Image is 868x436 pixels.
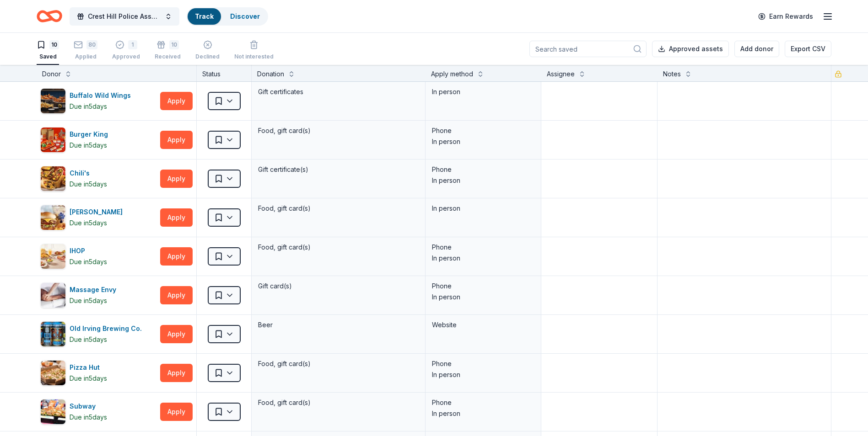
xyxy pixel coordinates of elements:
div: Approved [112,53,140,60]
button: Apply [160,247,193,266]
div: Food, gift card(s) [257,241,420,254]
img: Image for Chili's [41,166,65,191]
div: Saved [37,53,59,60]
div: Beer [257,319,420,331]
button: Apply [160,170,193,188]
img: Image for Massage Envy [41,283,65,308]
button: Apply [160,92,193,110]
button: Apply [160,403,193,421]
button: Apply [160,325,193,343]
button: Apply [160,286,193,304]
div: Gift certificates [257,85,420,98]
div: Food, gift card(s) [257,124,420,137]
div: Food, gift card(s) [257,357,420,370]
img: Image for IHOP [41,244,65,269]
div: In person [432,369,534,380]
button: Crest Hill Police Association 15th Annual Golf Outing Fundraiser [70,7,179,26]
button: Not interested [234,37,274,65]
button: Apply [160,208,193,227]
div: Due in 5 days [70,256,107,267]
div: Applied [74,53,97,60]
div: Donation [257,69,284,80]
button: Export CSV [785,41,831,57]
div: Old Irving Brewing Co. [70,323,146,334]
img: Image for Culver's [41,205,65,230]
div: Phone [432,397,534,408]
div: In person [432,408,534,419]
a: Home [37,5,62,27]
div: Donor [42,69,61,80]
button: Approved assets [652,41,729,57]
div: In person [432,253,534,264]
div: 80 [86,40,97,49]
img: Image for Pizza Hut [41,361,65,385]
button: Image for Culver's [PERSON_NAME]Due in5days [40,205,156,230]
button: Image for Massage EnvyMassage EnvyDue in5days [40,282,156,308]
div: In person [432,86,534,97]
button: 10Saved [37,37,59,65]
div: In person [432,136,534,147]
div: Apply method [431,69,473,80]
button: Apply [160,131,193,149]
div: IHOP [70,245,107,256]
div: In person [432,292,534,303]
div: Due in 5 days [70,412,107,423]
div: [PERSON_NAME] [70,207,126,218]
span: Crest Hill Police Association 15th Annual Golf Outing Fundraiser [88,11,161,22]
img: Image for Burger King [41,128,65,152]
div: Assignee [547,69,575,80]
a: Track [195,12,214,20]
button: Image for Burger KingBurger KingDue in5days [40,127,156,153]
button: Image for IHOPIHOPDue in5days [40,244,156,269]
div: Gift certificate(s) [257,163,420,176]
div: Buffalo Wild Wings [70,90,135,101]
div: Due in 5 days [70,179,107,190]
div: Phone [432,281,534,292]
div: In person [432,175,534,186]
button: TrackDiscover [187,7,268,26]
img: Image for Subway [41,399,65,424]
div: Status [197,65,252,81]
div: 10 [169,40,179,49]
div: Subway [70,401,107,412]
div: 1 [128,40,137,49]
a: Earn Rewards [753,8,819,25]
div: Not interested [234,53,274,60]
div: In person [432,203,534,214]
button: Image for Old Irving Brewing Co.Old Irving Brewing Co.Due in5days [40,321,156,347]
div: Phone [432,125,534,136]
div: Burger King [70,129,112,140]
button: Apply [160,364,193,382]
button: Declined [195,37,220,65]
div: Food, gift card(s) [257,396,420,409]
div: Phone [432,164,534,175]
div: Massage Envy [70,284,120,295]
div: Due in 5 days [70,373,107,384]
div: Due in 5 days [70,334,107,345]
div: Pizza Hut [70,362,107,373]
button: Image for Chili'sChili'sDue in5days [40,166,156,191]
div: Phone [432,242,534,253]
button: Image for SubwaySubwayDue in5days [40,399,156,425]
div: Notes [663,69,681,80]
div: Due in 5 days [70,295,107,306]
button: Add donor [734,41,779,57]
button: 80Applied [74,37,97,65]
div: Declined [195,53,220,60]
button: 10Received [155,37,181,65]
div: Phone [432,358,534,369]
button: Image for Buffalo Wild WingsBuffalo Wild WingsDue in5days [40,88,156,114]
div: Gift card(s) [257,280,420,292]
button: 1Approved [112,37,140,65]
div: Due in 5 days [70,218,107,229]
div: Website [432,319,534,330]
img: Image for Buffalo Wild Wings [41,89,65,113]
div: Chili's [70,168,107,179]
img: Image for Old Irving Brewing Co. [41,322,65,346]
div: 10 [49,40,59,49]
div: Received [155,53,181,60]
button: Image for Pizza HutPizza HutDue in5days [40,360,156,386]
div: Due in 5 days [70,101,107,112]
input: Search saved [529,41,647,57]
div: Food, gift card(s) [257,202,420,215]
